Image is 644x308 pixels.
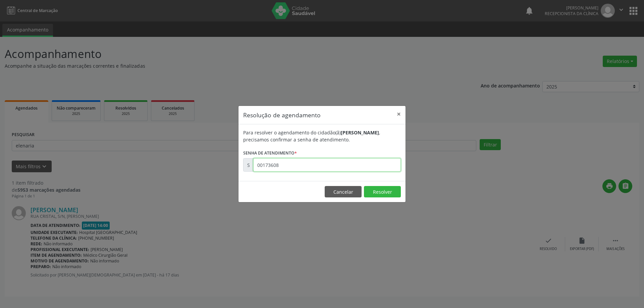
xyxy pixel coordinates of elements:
[243,158,254,172] div: S
[325,186,362,197] button: Cancelar
[392,106,406,122] button: Close
[243,111,321,119] h5: Resolução de agendamento
[341,129,379,136] b: [PERSON_NAME]
[364,186,401,197] button: Resolver
[243,148,297,158] label: Senha de atendimento
[243,129,401,143] div: Para resolver o agendamento do cidadão(ã) , precisamos confirmar a senha de atendimento.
